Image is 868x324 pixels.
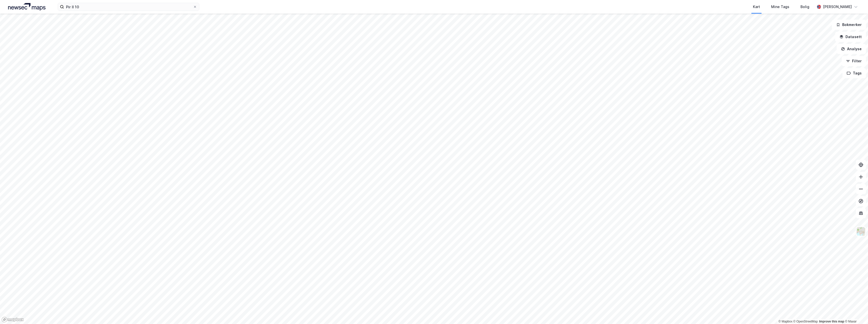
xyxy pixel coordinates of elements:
a: Improve this map [819,320,844,323]
a: OpenStreetMap [793,320,818,323]
div: Kontrollprogram for chat [843,300,868,324]
a: Mapbox homepage [2,317,24,322]
button: Bokmerker [832,20,866,30]
img: Z [856,227,866,236]
div: Kart [753,4,760,10]
iframe: Chat Widget [843,300,868,324]
img: logo.a4113a55bc3d86da70a041830d287a7e.svg [8,3,46,11]
button: Filter [842,56,866,66]
button: Analyse [837,44,866,54]
a: Mapbox [778,320,792,323]
div: [PERSON_NAME] [823,4,852,10]
div: Mine Tags [771,4,789,10]
input: Søk på adresse, matrikkel, gårdeiere, leietakere eller personer [64,3,193,11]
div: Bolig [800,4,809,10]
button: Datasett [835,32,866,42]
button: Tags [842,68,866,78]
